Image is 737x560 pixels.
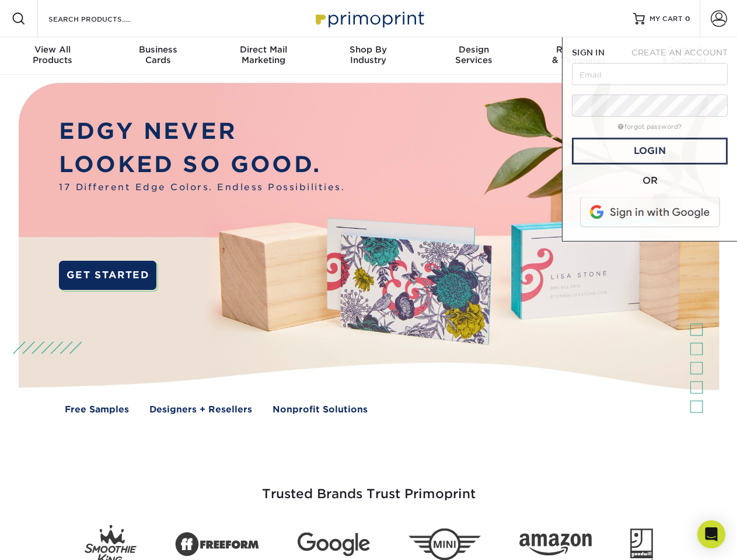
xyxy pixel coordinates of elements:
[630,528,653,560] img: Goodwill
[27,459,710,516] h3: Trusted Brands Trust Primoprint
[572,174,728,188] div: OR
[105,37,210,75] a: BusinessCards
[59,115,345,148] p: EDGY NEVER
[631,48,728,57] span: CREATE AN ACCOUNT
[526,44,631,55] span: Resources
[273,403,368,416] a: Nonprofit Solutions
[105,44,210,55] span: Business
[298,533,370,556] img: Google
[59,261,156,290] a: GET STARTED
[618,123,682,131] a: forgot password?
[316,37,421,75] a: Shop ByIndustry
[421,37,526,75] a: DesignServices
[211,37,316,75] a: Direct MailMarketing
[316,44,421,55] span: Shop By
[526,44,631,65] div: & Templates
[59,181,345,194] span: 17 Different Edge Colors. Endless Possibilities.
[310,6,427,31] img: Primoprint
[572,48,605,57] span: SIGN IN
[149,403,252,416] a: Designers + Resellers
[572,63,728,85] input: Email
[65,403,129,416] a: Free Samples
[47,12,161,26] input: SEARCH PRODUCTS.....
[519,534,592,556] img: Amazon
[572,138,728,164] a: Login
[211,44,316,55] span: Direct Mail
[697,520,725,548] div: Open Intercom Messenger
[211,44,316,65] div: Marketing
[685,15,690,23] span: 0
[316,44,421,65] div: Industry
[59,148,345,181] p: LOOKED SO GOOD.
[421,44,526,55] span: Design
[526,37,631,75] a: Resources& Templates
[105,44,210,65] div: Cards
[649,14,683,24] span: MY CART
[421,44,526,65] div: Services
